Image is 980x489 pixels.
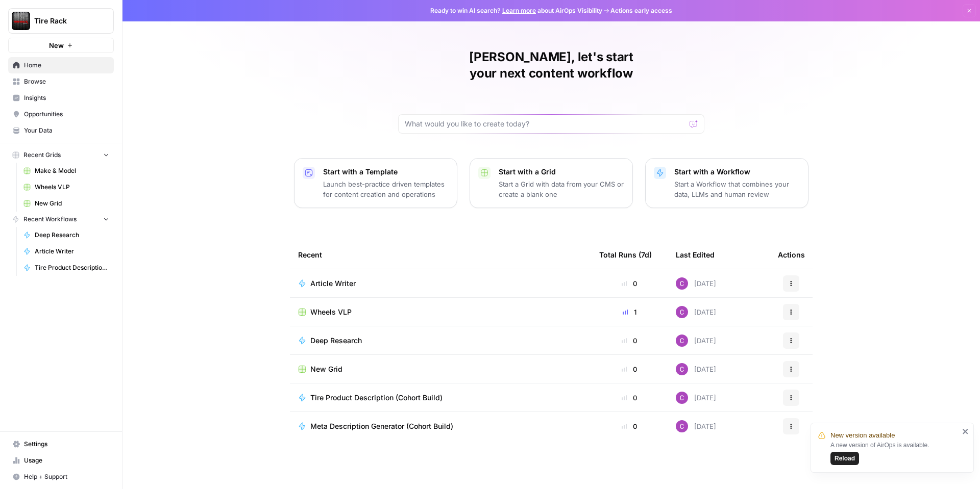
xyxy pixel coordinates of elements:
span: Reload [835,454,855,463]
span: Ready to win AI search? about AirOps Visibility [430,6,602,15]
p: Start a Grid with data from your CMS or create a blank one [499,179,624,199]
a: Deep Research [298,336,583,346]
img: luj36oym5k2n1kjpnpxn8ikwxuhv [676,392,688,404]
span: Tire Rack [34,16,96,26]
a: Home [8,57,114,73]
span: Recent Grids [23,150,61,160]
span: Insights [24,93,109,102]
a: Meta Description Generator (Cohort Build) [298,421,583,431]
span: Meta Description Generator (Cohort Build) [310,421,453,431]
span: Article Writer [310,278,356,289]
div: 0 [599,336,659,346]
a: Article Writer [19,243,114,260]
a: New Grid [19,195,114,212]
a: Wheels VLP [19,179,114,195]
div: [DATE] [676,334,716,347]
a: Settings [8,436,114,452]
span: Deep Research [310,336,362,346]
img: luj36oym5k2n1kjpnpxn8ikwxuhv [676,420,688,432]
div: A new version of AirOps is available. [830,441,959,465]
p: Start a Workflow that combines your data, LLMs and human review [674,179,800,199]
span: Tire Product Description (Cohort Build) [35,263,109,272]
button: Recent Workflows [8,212,114,227]
span: Wheels VLP [35,183,109,192]
a: Browse [8,73,114,90]
img: luj36oym5k2n1kjpnpxn8ikwxuhv [676,334,688,347]
a: Opportunities [8,106,114,122]
span: Article Writer [35,247,109,256]
a: Insights [8,90,114,106]
div: Recent [298,241,583,269]
div: 0 [599,393,659,403]
a: Your Data [8,122,114,139]
a: Deep Research [19,227,114,243]
p: Start with a Grid [499,167,624,177]
button: Help + Support [8,469,114,485]
button: close [962,427,969,435]
div: 0 [599,278,659,289]
img: luj36oym5k2n1kjpnpxn8ikwxuhv [676,363,688,375]
p: Start with a Template [323,167,449,177]
div: [DATE] [676,306,716,318]
img: luj36oym5k2n1kjpnpxn8ikwxuhv [676,306,688,318]
a: New Grid [298,364,583,374]
a: Usage [8,452,114,469]
div: 0 [599,421,659,431]
a: Tire Product Description (Cohort Build) [19,260,114,276]
button: Start with a GridStart a Grid with data from your CMS or create a blank one [470,158,633,208]
div: [DATE] [676,392,716,404]
span: Usage [24,456,109,465]
span: Make & Model [35,166,109,175]
a: Learn more [502,7,536,14]
div: Total Runs (7d) [599,241,652,269]
div: [DATE] [676,363,716,375]
a: Make & Model [19,163,114,179]
p: Start with a Workflow [674,167,800,177]
div: Actions [778,241,805,269]
div: Last Edited [676,241,715,269]
input: What would you like to create today? [405,119,685,129]
span: New [49,40,64,50]
span: Deep Research [35,230,109,240]
div: [DATE] [676,420,716,432]
button: Reload [830,452,859,465]
span: New version available [830,430,895,441]
button: Workspace: Tire Rack [8,8,114,34]
button: New [8,38,114,53]
img: Tire Rack Logo [12,12,30,30]
div: 0 [599,364,659,374]
div: 1 [599,307,659,317]
span: Actions early access [610,6,672,15]
span: Opportunities [24,110,109,119]
span: Recent Workflows [23,215,77,224]
span: Wheels VLP [310,307,352,317]
span: Help + Support [24,472,109,481]
span: New Grid [35,199,109,208]
span: Browse [24,77,109,86]
span: Home [24,61,109,70]
span: Your Data [24,126,109,135]
span: Settings [24,440,109,449]
span: New Grid [310,364,342,374]
a: Wheels VLP [298,307,583,317]
a: Tire Product Description (Cohort Build) [298,393,583,403]
button: Start with a TemplateLaunch best-practice driven templates for content creation and operations [294,158,457,208]
button: Start with a WorkflowStart a Workflow that combines your data, LLMs and human review [645,158,808,208]
a: Article Writer [298,278,583,289]
span: Tire Product Description (Cohort Build) [310,393,443,403]
div: [DATE] [676,277,716,290]
img: luj36oym5k2n1kjpnpxn8ikwxuhv [676,277,688,290]
button: Recent Grids [8,147,114,163]
h1: [PERSON_NAME], let's start your next content workflow [398,49,704,82]
p: Launch best-practice driven templates for content creation and operations [323,179,449,199]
